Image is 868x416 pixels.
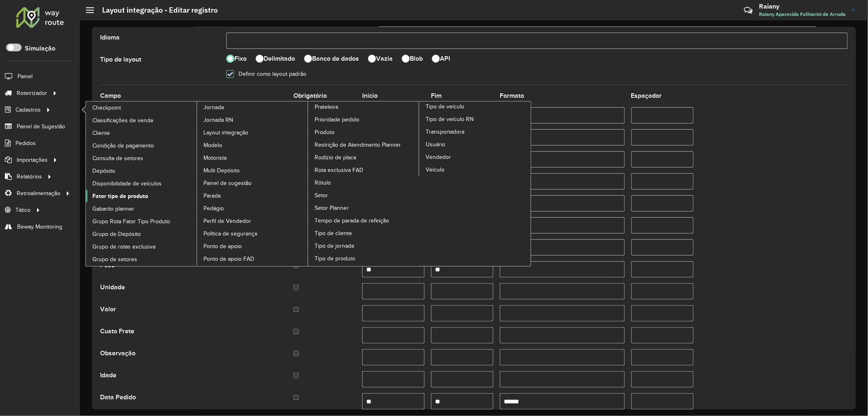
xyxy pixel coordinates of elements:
span: Consulta de setores [92,154,143,163]
span: Setor [315,191,328,200]
span: Rótulo [315,178,331,187]
span: Painel de sugestão [203,179,251,187]
a: Parada [197,189,308,202]
span: Multi Depósito [203,166,240,175]
label: Fim [431,91,442,101]
span: Cliente [92,129,110,137]
a: Veículo [419,163,531,176]
label: Vazia [376,55,393,62]
span: Tipo de jornada [315,242,354,250]
span: Grupo de Depósito [92,230,141,238]
span: Usuário [426,140,445,149]
span: Parada [203,191,221,200]
label: Delimitado [264,55,295,62]
a: Grupo de Depósito [86,228,197,240]
span: Condição de pagamento [92,141,154,150]
span: Tipo de produto [315,254,355,263]
span: Veículo [426,165,444,174]
a: Gabarito planner [86,202,197,215]
a: Consulta de setores [86,152,197,164]
a: Condição de pagamento [86,139,197,152]
a: Pedágio [197,202,308,214]
label: Definir como layout padrão [234,71,306,77]
label: Observação [100,348,136,358]
label: Obrigatório [293,91,327,101]
label: Campo [100,91,121,101]
a: Disponibilidade de veículos [86,177,197,189]
span: Beway Monitoring [17,222,62,231]
a: Grupo Rota Fator Tipo Produto [86,215,197,227]
span: Checkpoint [92,103,121,112]
label: Formato [500,91,524,101]
a: Layout integração [197,126,308,139]
span: Tempo de parada de refeição [315,216,389,225]
a: Vendedor [419,151,531,163]
label: Espaçador [631,91,662,101]
span: Rodízio de placa [315,153,356,162]
a: Contato Rápido [739,2,757,19]
a: Painel de sugestão [197,177,308,189]
a: Tipo de jornada [308,240,420,252]
a: Grupo de setores [86,253,197,265]
span: Disponibilidade de veículos [92,179,162,188]
a: Rótulo [308,176,420,189]
span: Grupo de rotas exclusiva [92,242,155,251]
a: Tipo de veículo [308,101,531,266]
h2: Layout integração - Editar registro [94,6,218,15]
span: Produto [315,128,335,136]
label: Data Pedido [100,392,136,402]
span: Roteirizador [17,89,47,97]
a: Ponto de apoio FAD [197,253,308,265]
span: Pedidos [15,139,36,147]
a: Perfil de Vendedor [197,215,308,227]
a: Ponto de apoio [197,240,308,252]
span: Tipo de veículo RN [426,115,474,123]
a: Produto [308,126,420,138]
span: Relatórios [17,172,42,181]
span: Cadastros [15,106,41,114]
span: Restrição de Atendimento Planner [315,141,401,149]
label: Blob [410,55,423,62]
span: Modelo [203,141,222,150]
a: Rota exclusiva FAD [308,164,420,176]
label: Valor [100,304,116,314]
a: Rodízio de placa [308,151,420,163]
label: Banco de dados [312,55,359,62]
a: Prateleira [197,101,420,266]
span: Tipo de veículo [426,102,464,111]
span: Raiany Aparecida Folhiarini de Arruda [759,11,846,18]
span: Prateleira [315,103,338,111]
a: Multi Depósito [197,164,308,176]
label: Idioma [95,33,221,51]
span: Layout integração [203,128,248,137]
span: Rota exclusiva FAD [315,166,363,174]
a: Modelo [197,139,308,151]
label: Custo Frete [100,326,134,336]
a: Fator tipo de produto [86,190,197,202]
label: Início [362,91,378,101]
span: Ponto de apoio FAD [203,255,254,263]
a: Depósito [86,165,197,177]
a: Checkpoint [86,101,197,114]
a: Tipo de cliente [308,227,420,239]
label: Simulação [25,44,55,53]
h3: Raiany [759,2,846,10]
a: Setor Planner [308,202,420,214]
a: Usuário [419,138,531,150]
a: Tipo de produto [308,252,420,264]
span: Painel [17,72,33,81]
span: Importações [17,156,48,164]
span: Tático [15,206,31,214]
span: Retroalimentação [17,189,60,198]
span: Perfil de Vendedor [203,217,251,225]
label: Unidade [100,282,125,292]
a: Jornada RN [197,114,308,126]
span: Ponto de apoio [203,242,242,251]
label: API [440,55,450,62]
label: Tipo de layout [95,55,221,65]
span: Grupo de setores [92,255,137,264]
span: Gabarito planner [92,205,134,213]
span: Painel de Sugestão [17,122,65,131]
span: Transportadora [426,128,464,136]
a: Política de segurança [197,227,308,240]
